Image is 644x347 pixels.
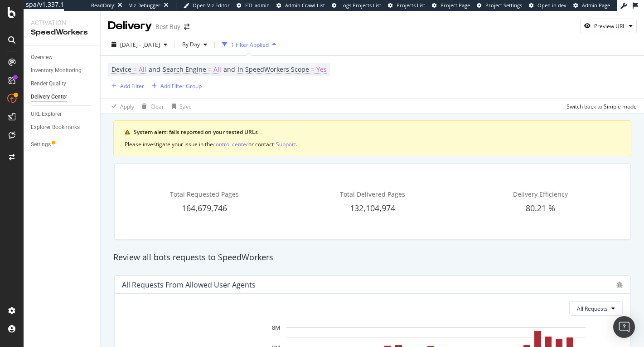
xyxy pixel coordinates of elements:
[245,2,270,9] span: FTL admin
[111,65,131,74] span: Device
[350,203,395,213] span: 132,104,974
[340,190,405,198] span: Total Delivered Pages
[208,65,212,74] span: =
[31,123,80,132] div: Explorer Bookmarks
[31,53,53,62] div: Overview
[155,22,180,31] div: Best Buy
[340,2,381,9] span: Logs Projects List
[108,99,134,114] button: Apply
[567,103,637,110] div: Switch back to Simple mode
[276,140,296,148] div: Support
[276,140,296,149] button: Support
[563,99,637,114] button: Switch back to Simple mode
[237,65,309,74] span: In SpeedWorkers Scope
[31,109,62,119] div: URL Explorer
[125,140,620,149] div: Please investigate your issue in the or contact .
[573,2,610,9] a: Admin Page
[139,63,146,76] span: All
[134,128,620,136] div: System alert: fails reported on your tested URLs
[120,82,144,90] div: Add Filter
[569,301,623,316] button: All Requests
[311,65,315,74] span: =
[31,66,82,75] div: Inventory Monitoring
[179,103,192,110] div: Save
[580,19,637,33] button: Preview URL
[397,2,425,9] span: Projects List
[529,2,567,9] a: Open in dev
[170,190,239,198] span: Total Requested Pages
[613,316,635,338] div: Open Intercom Messenger
[108,37,171,52] button: [DATE] - [DATE]
[616,282,623,288] div: bug
[31,140,94,149] a: Settings
[193,2,230,9] span: Open Viz Editor
[31,66,94,75] a: Inventory Monitoring
[31,140,51,149] div: Settings
[332,2,381,9] a: Logs Projects List
[213,140,248,149] button: control center
[129,2,162,9] div: Viz Debugger:
[120,41,160,49] span: [DATE] - [DATE]
[149,65,160,74] span: and
[582,2,610,9] span: Admin Page
[441,2,470,9] span: Project Page
[577,305,608,312] span: All Requests
[31,79,94,89] a: Render Quality
[231,41,269,49] div: 1 Filter Applied
[223,65,235,74] span: and
[138,99,164,114] button: Clear
[31,53,94,62] a: Overview
[31,92,94,102] a: Delivery Center
[179,37,211,52] button: By Day
[184,24,189,30] div: arrow-right-arrow-left
[168,99,192,114] button: Save
[31,18,93,27] div: Activation
[91,2,116,9] div: ReadOnly:
[285,2,325,9] span: Admin Crawl List
[526,203,555,213] span: 80.21 %
[182,203,227,213] span: 164,679,746
[133,65,137,74] span: =
[537,2,567,9] span: Open in dev
[184,2,230,9] a: Open Viz Editor
[31,109,94,119] a: URL Explorer
[316,63,327,76] span: Yes
[120,103,134,110] div: Apply
[163,65,206,74] span: Search Engine
[594,22,625,30] div: Preview URL
[160,82,202,90] div: Add Filter Group
[31,92,67,102] div: Delivery Center
[237,2,270,9] a: FTL admin
[213,140,248,148] div: control center
[31,79,66,89] div: Render Quality
[108,80,144,91] button: Add Filter
[113,120,631,156] div: warning banner
[218,37,280,52] button: 1 Filter Applied
[388,2,425,9] a: Projects List
[150,103,164,110] div: Clear
[31,123,94,132] a: Explorer Bookmarks
[108,18,152,34] div: Delivery
[272,324,280,331] text: 8M
[213,63,221,76] span: All
[109,252,636,263] div: Review all bots requests to SpeedWorkers
[276,2,325,9] a: Admin Crawl List
[432,2,470,9] a: Project Page
[513,190,568,198] span: Delivery Efficiency
[179,40,200,48] span: By Day
[477,2,522,9] a: Project Settings
[122,280,256,289] div: All Requests from Allowed User Agents
[485,2,522,9] span: Project Settings
[148,80,202,91] button: Add Filter Group
[31,27,93,38] div: SpeedWorkers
